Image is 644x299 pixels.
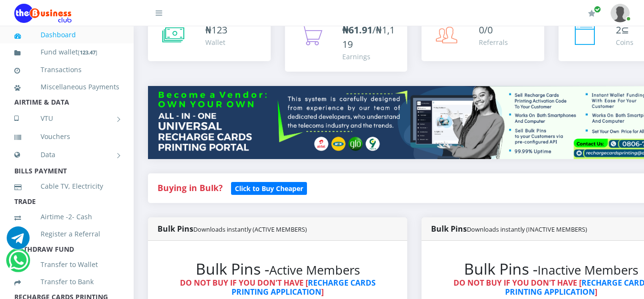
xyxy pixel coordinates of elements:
[616,37,633,47] div: Coins
[232,278,376,297] a: RECHARGE CARDS PRINTING APPLICATION
[538,262,638,278] small: Inactive Members
[180,278,376,297] strong: DO NOT BUY IF YOU DON'T HAVE [ ]
[158,224,307,234] strong: Bulk Pins
[158,182,222,193] strong: Buying in Bulk?
[14,59,119,81] a: Transactions
[342,23,372,36] b: ₦61.91
[14,206,119,228] a: Airtime -2- Cash
[231,182,307,193] a: Click to Buy Cheaper
[594,6,601,13] span: Renew/Upgrade Subscription
[14,24,119,46] a: Dashboard
[78,49,97,56] small: [ ]
[616,23,621,36] span: 2
[14,175,119,197] a: Cable TV, Electricity
[205,23,227,37] div: ₦
[9,256,28,272] a: Chat for support
[342,52,398,62] div: Earnings
[14,254,119,276] a: Transfer to Wallet
[14,107,119,130] a: VTU
[14,76,119,98] a: Miscellaneous Payments
[616,23,633,37] div: ⊆
[14,126,119,148] a: Vouchers
[14,223,119,245] a: Register a Referral
[14,41,119,64] a: Fund wallet[123.47]
[211,23,227,36] span: 123
[431,224,587,234] strong: Bulk Pins
[193,225,307,234] small: Downloads instantly (ACTIVE MEMBERS)
[235,184,303,193] b: Click to Buy Cheaper
[269,262,360,278] small: Active Members
[14,4,72,23] img: Logo
[80,49,95,56] b: 123.47
[148,13,271,61] a: ₦123 Wallet
[588,10,595,17] i: Renew/Upgrade Subscription
[479,23,493,36] span: 0/0
[422,13,544,61] a: 0/0 Referrals
[467,225,587,234] small: Downloads instantly (INACTIVE MEMBERS)
[7,234,30,249] a: Chat for support
[205,37,227,47] div: Wallet
[14,143,119,167] a: Data
[167,260,388,278] h2: Bulk Pins -
[285,13,408,72] a: ₦61.91/₦1,119 Earnings
[611,4,630,22] img: User
[14,271,119,293] a: Transfer to Bank
[479,37,508,47] div: Referrals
